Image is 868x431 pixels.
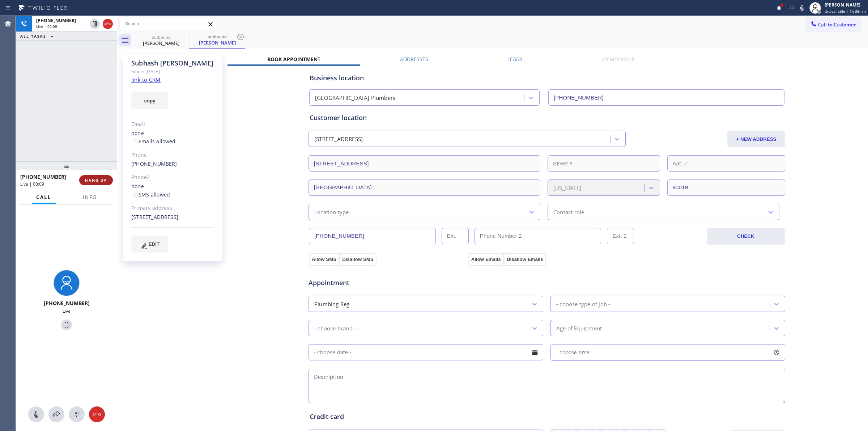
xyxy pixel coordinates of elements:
[79,175,113,185] button: HANG UP
[131,151,214,159] div: Phone
[825,2,866,8] div: [PERSON_NAME]
[825,9,866,14] span: Unavailable | 1h 36min
[120,18,217,30] input: Search
[556,349,593,356] span: - choose time -
[548,89,784,106] input: Phone Number
[468,253,504,266] button: Allow Emails
[707,228,785,245] button: CHECK
[314,135,363,143] div: [STREET_ADDRESS]
[134,40,188,46] div: [PERSON_NAME]
[190,34,244,39] div: outbound
[553,208,584,216] div: Contact role
[818,21,856,28] span: Call to Customer
[131,213,214,221] div: [STREET_ADDRESS]
[69,406,85,422] button: Open dialpad
[78,190,101,204] button: Info
[131,76,161,83] a: link to CRM
[85,178,107,183] span: HANG UP
[149,241,159,247] span: EDIT
[309,228,436,244] input: Phone Number
[309,344,543,360] input: - choose date -
[310,73,784,83] div: Business location
[131,173,214,182] div: Phone2
[339,253,376,266] button: Disallow SMS
[442,228,469,244] input: Ext.
[134,34,188,40] div: outbound
[507,56,523,63] label: Leads
[314,208,349,216] div: Location type
[315,94,395,102] div: [GEOGRAPHIC_DATA] Plumbers
[133,192,137,197] input: SMS allowed
[134,32,188,48] div: Subhash Kundanmal
[131,182,214,199] div: none
[190,32,244,48] div: Subhash Kundanmal
[310,113,784,123] div: Customer location
[20,181,44,187] span: Live | 00:09
[727,131,785,147] button: + NEW ADDRESS
[556,324,602,332] div: Age of Equipment
[267,56,320,63] label: Book Appointment
[667,155,786,172] input: Apt. #
[61,320,72,330] button: Hold Customer
[548,155,660,172] input: Street #
[36,24,57,29] span: Live | 00:09
[805,18,861,31] button: Call to Customer
[475,228,601,244] input: Phone Number 2
[16,32,61,41] button: ALL TASKS
[89,406,105,422] button: Hang up
[20,34,46,39] span: ALL TASKS
[28,406,44,422] button: Mute
[44,300,90,307] span: [PHONE_NUMBER]
[36,194,51,200] span: Call
[309,278,467,288] span: Appointment
[190,39,244,46] div: [PERSON_NAME]
[309,253,339,266] button: Allow SMS
[131,138,176,145] label: Emails allowed
[90,19,100,29] button: Hold Customer
[400,56,428,63] label: Addresses
[131,204,214,212] div: Primary address
[32,190,56,204] button: Call
[36,17,76,24] span: [PHONE_NUMBER]
[602,56,635,63] label: Membership
[309,155,540,172] input: Address
[310,412,784,422] div: Credit card
[131,120,214,128] div: Email
[131,160,177,167] a: [PHONE_NUMBER]
[314,324,356,332] div: - choose brand -
[556,300,610,308] div: - choose type of job -
[133,139,137,143] input: Emails allowed
[48,406,64,422] button: Open directory
[131,92,168,109] button: copy
[131,129,214,146] div: none
[309,179,540,196] input: City
[797,3,807,13] button: Mute
[667,179,786,196] input: ZIP
[103,19,113,29] button: Hang up
[63,308,71,314] span: Live
[131,59,214,67] div: Subhash [PERSON_NAME]
[131,236,168,253] button: EDIT
[20,173,66,180] span: [PHONE_NUMBER]
[504,253,546,266] button: Disallow Emails
[607,228,634,244] input: Ext. 2
[314,300,349,308] div: Plumbing Reg
[131,191,170,198] label: SMS allowed
[131,67,214,76] div: Since: [DATE]
[83,194,97,200] span: Info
